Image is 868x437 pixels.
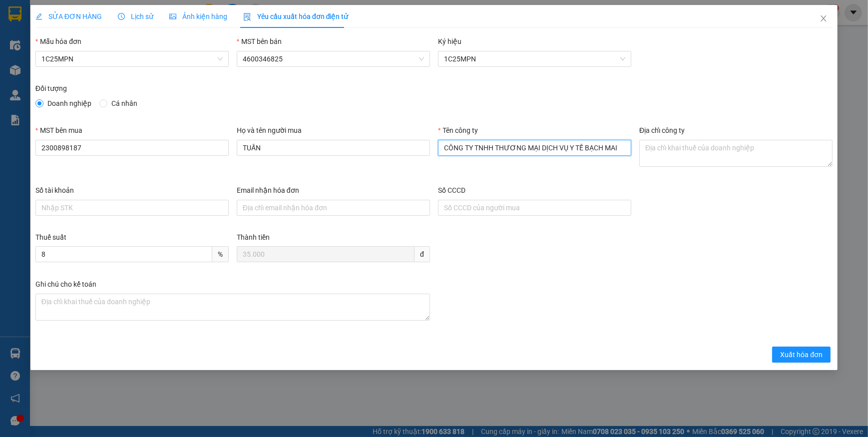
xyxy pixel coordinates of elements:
span: 1C25MPN [444,51,625,66]
label: MST bên mua [35,126,82,134]
label: Ghi chú cho kế toán [35,280,96,288]
label: Thành tiền [237,233,270,241]
button: Xuất hóa đơn [772,347,831,363]
label: Họ và tên người mua [237,126,302,134]
span: Cá nhân [107,98,141,109]
span: % [212,246,229,262]
label: Địa chỉ công ty [639,126,685,134]
input: Email nhận hóa đơn [237,200,430,216]
span: 4600346825 [243,51,424,66]
span: clock-circle [118,13,125,20]
input: Số tài khoản [35,200,229,216]
label: Tên công ty [438,126,478,134]
input: Thuế suất [35,246,212,262]
label: Email nhận hóa đơn [237,186,299,194]
span: SỬA ĐƠN HÀNG [35,12,102,20]
textarea: Ghi chú đơn hàng Ghi chú cho kế toán [35,294,430,321]
input: Họ và tên người mua [237,140,430,156]
label: Ký hiệu [438,37,461,45]
input: Tên công ty [438,140,631,156]
span: close [820,14,828,22]
span: 1C25MPN [41,51,223,66]
label: MST bên bán [237,37,282,45]
span: picture [169,13,176,20]
span: edit [35,13,42,20]
label: Đối tượng [35,84,67,92]
span: Ảnh kiện hàng [169,12,227,20]
label: Mẫu hóa đơn [35,37,81,45]
textarea: Địa chỉ công ty [639,140,833,167]
span: đ [415,246,430,262]
img: icon [243,13,251,21]
button: Close [810,5,838,33]
input: MST bên mua [35,140,229,156]
label: Số CCCD [438,186,465,194]
span: Yêu cầu xuất hóa đơn điện tử [243,12,349,20]
span: Xuất hóa đơn [780,349,823,360]
span: Lịch sử [118,12,153,20]
span: Doanh nghiệp [43,98,95,109]
label: Số tài khoản [35,186,74,194]
label: Thuế suất [35,233,66,241]
input: Số CCCD [438,200,631,216]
